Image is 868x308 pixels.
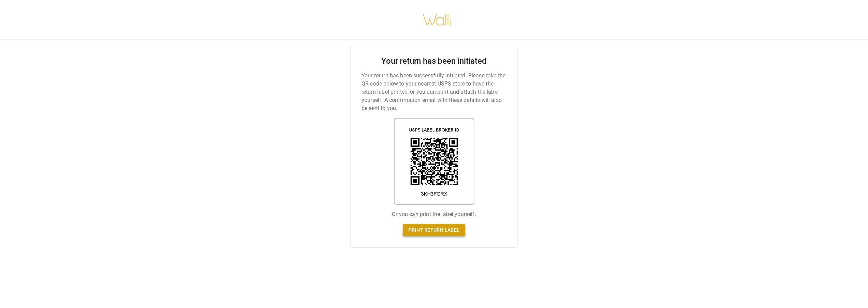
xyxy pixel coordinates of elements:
[394,118,474,205] img: shipping label qr code
[381,56,486,66] h2: Your return has been initiated
[422,5,452,34] img: walli-inc.myshopify.com
[362,72,506,112] p: Your return has been successfully initiated. Please take the QR code below to your nearest USPS s...
[403,224,465,236] a: Print return label
[392,210,476,218] p: Or you can print the label yourself.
